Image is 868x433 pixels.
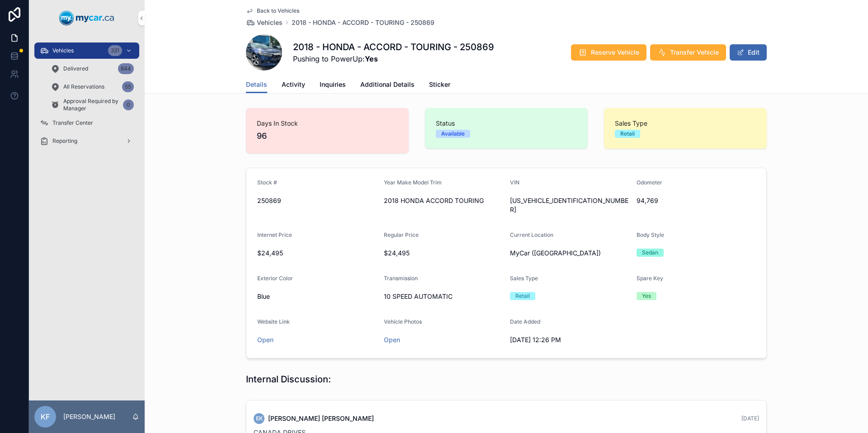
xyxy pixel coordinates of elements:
strong: Yes [365,54,378,63]
span: Reporting [52,137,77,145]
a: Open [257,336,274,344]
span: Inquiries [320,80,346,89]
button: Edit [730,44,767,61]
span: Activity [282,80,305,89]
span: Delivered [63,65,88,72]
span: Approval Required by Manager [63,98,119,112]
span: Sales Type [510,275,538,282]
a: 2018 - HONDA - ACCORD - TOURING - 250869 [292,18,434,27]
span: Vehicles [257,18,283,27]
a: Reporting [34,133,139,149]
a: Transfer Center [34,115,139,131]
div: Yes [642,292,651,300]
span: 250869 [257,196,377,205]
a: Vehicles [246,18,283,27]
div: 0 [123,99,134,110]
a: Delivered844 [45,61,139,77]
span: EK [256,415,263,422]
span: Additional Details [360,80,415,89]
span: Transmission [384,275,418,282]
span: Spare Key [637,275,663,282]
span: Regular Price [384,231,419,238]
span: Sticker [429,80,450,89]
span: 96 [257,130,398,142]
h1: 2018 - HONDA - ACCORD - TOURING - 250869 [293,41,494,53]
span: VIN [510,179,519,186]
a: Additional Details [360,76,415,94]
a: Sticker [429,76,450,94]
span: Current Location [510,231,553,238]
span: Vehicle Photos [384,318,422,325]
span: Transfer Center [52,119,93,127]
span: Internet Price [257,231,292,238]
span: Stock # [257,179,277,186]
span: Reserve Vehicle [591,48,639,57]
h1: Internal Discussion: [246,373,331,386]
a: All Reservations55 [45,79,139,95]
button: Transfer Vehicle [650,44,726,61]
span: 2018 HONDA ACCORD TOURING [384,196,503,205]
div: Retail [620,130,635,138]
span: 10 SPEED AUTOMATIC [384,292,503,301]
span: Website Link [257,318,290,325]
span: Pushing to PowerUp: [293,53,494,64]
span: [PERSON_NAME] [PERSON_NAME] [268,414,374,423]
span: [US_VEHICLE_IDENTIFICATION_NUMBER] [510,196,629,214]
a: Back to Vehicles [246,7,299,14]
span: Status [436,119,577,128]
span: Details [246,80,267,89]
span: Year Make Model Trim [384,179,442,186]
a: Open [384,336,400,344]
span: Vehicles [52,47,74,54]
div: scrollable content [29,36,145,161]
span: Back to Vehicles [257,7,299,14]
button: Reserve Vehicle [571,44,646,61]
a: Activity [282,76,305,94]
div: Available [441,130,465,138]
span: Days In Stock [257,119,398,128]
span: Odometer [637,179,662,186]
span: Date Added [510,318,540,325]
span: [DATE] [741,415,759,422]
div: Sedan [642,249,658,257]
div: 844 [118,63,134,74]
span: MyCar ([GEOGRAPHIC_DATA]) [510,249,601,258]
span: Body Style [637,231,664,238]
div: Retail [515,292,530,300]
span: Transfer Vehicle [670,48,719,57]
span: Sales Type [615,119,756,128]
span: $24,495 [384,249,503,258]
a: Vehicles331 [34,42,139,59]
span: $24,495 [257,249,377,258]
span: KF [41,411,50,422]
a: Approval Required by Manager0 [45,97,139,113]
span: 94,769 [637,196,756,205]
span: Blue [257,292,270,301]
span: Exterior Color [257,275,293,282]
a: Inquiries [320,76,346,94]
img: App logo [59,11,114,25]
div: 55 [122,81,134,92]
span: [DATE] 12:26 PM [510,335,629,344]
div: 331 [108,45,122,56]
p: [PERSON_NAME] [63,412,115,421]
a: Details [246,76,267,94]
span: All Reservations [63,83,104,90]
